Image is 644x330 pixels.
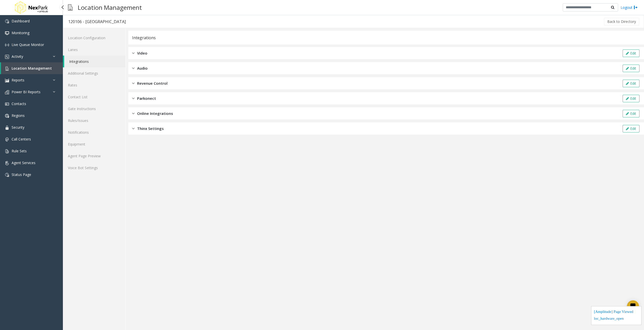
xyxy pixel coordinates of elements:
[634,5,638,10] img: logout
[137,96,156,101] span: Parkonect
[12,89,41,94] span: Power BI Reports
[621,5,638,10] a: Logout
[12,160,35,165] span: Agent Services
[63,44,126,56] a: Lanes
[137,65,148,71] span: Audio
[132,80,135,86] img: closed
[623,125,639,132] button: Edit
[623,95,639,102] button: Edit
[12,78,24,82] span: Reports
[594,309,639,316] div: [Amplitude] Page Viewed
[12,101,26,106] span: Contacts
[12,30,29,35] span: Monitoring
[5,173,9,177] img: 'icon'
[5,137,9,142] img: 'icon'
[137,126,164,131] span: Thinx Settings
[12,66,52,71] span: Location Management
[5,78,9,82] img: 'icon'
[623,50,639,57] button: Edit
[12,172,31,177] span: Status Page
[63,79,126,91] a: Rates
[12,54,23,59] span: Activity
[5,90,9,94] img: 'icon'
[5,114,9,118] img: 'icon'
[132,111,135,116] img: closed
[5,43,9,47] img: 'icon'
[132,34,156,41] div: Integrations
[137,111,173,116] span: Online Integrations
[5,161,9,165] img: 'icon'
[63,91,126,103] a: Contact List
[63,138,126,150] a: Equipment
[63,126,126,138] a: Notifications
[63,67,126,79] a: Additional Settings
[604,18,639,25] button: Back to Directory
[132,65,135,71] img: closed
[12,125,24,130] span: Security
[63,150,126,162] a: Agent Page Preview
[68,1,73,14] img: pageIcon
[594,316,639,322] div: loc_hardware_open
[12,113,25,118] span: Regions
[623,80,639,87] button: Edit
[5,19,9,23] img: 'icon'
[5,55,9,59] img: 'icon'
[12,42,44,47] span: Live Queue Monitor
[5,126,9,130] img: 'icon'
[12,149,27,153] span: Rule Sets
[63,162,126,174] a: Voice Bot Settings
[75,1,144,14] h3: Location Management
[623,65,639,72] button: Edit
[63,115,126,126] a: Rules/Issues
[5,102,9,106] img: 'icon'
[137,80,168,86] span: Revenue Control
[1,62,63,74] a: Location Management
[63,32,126,44] a: Location Configuration
[132,126,135,131] img: closed
[5,67,9,71] img: 'icon'
[137,50,147,56] span: Video
[5,31,9,35] img: 'icon'
[64,56,126,67] a: Integrations
[12,137,31,142] span: Call Centers
[623,110,639,117] button: Edit
[68,18,126,25] div: 120106 - [GEOGRAPHIC_DATA]
[5,149,9,153] img: 'icon'
[63,103,126,115] a: Gate Instructions
[132,96,135,101] img: closed
[132,50,135,56] img: closed
[12,19,30,23] span: Dashboard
